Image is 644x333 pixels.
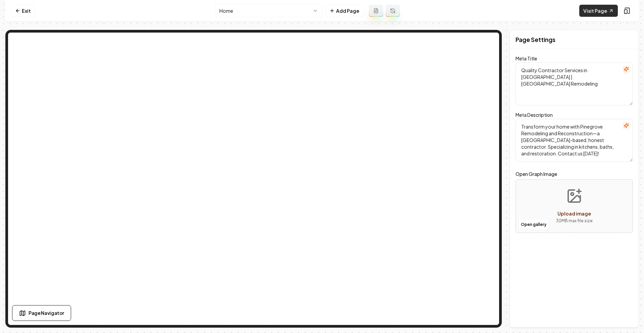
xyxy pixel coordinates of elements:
[12,305,71,321] button: Page Navigator
[557,210,591,217] span: Upload image
[29,310,64,317] span: Page Navigator
[516,170,633,178] label: Open Graph Image
[516,35,555,44] h2: Page Settings
[386,5,400,17] button: Regenerate page
[519,219,549,230] button: Open gallery
[516,55,537,61] label: Meta Title
[516,112,553,118] label: Meta Description
[11,5,35,17] a: Exit
[556,218,593,224] p: 30 MB max file size
[369,5,383,17] button: Add admin page prompt
[325,5,364,17] button: Add Page
[579,5,618,17] a: Visit Page
[550,183,598,230] button: Upload image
